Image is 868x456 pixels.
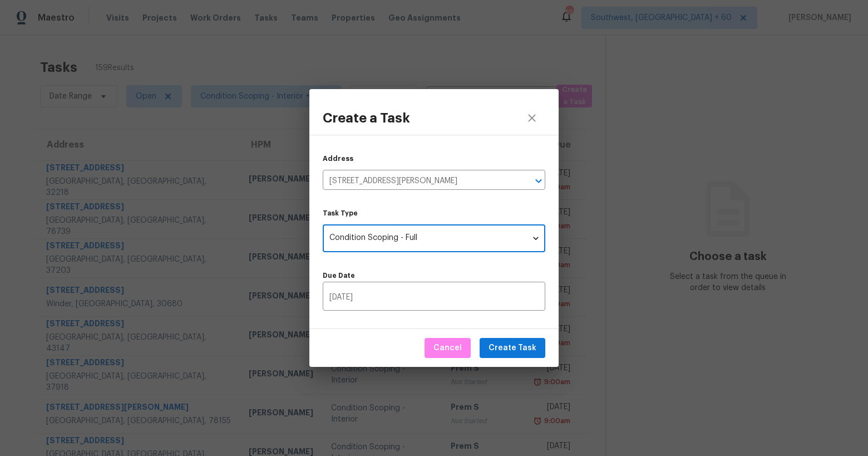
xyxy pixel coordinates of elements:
[433,341,462,355] span: Cancel
[489,341,536,355] span: Create Task
[323,110,410,126] h3: Create a Task
[323,173,514,190] input: Search by address
[323,225,545,252] div: Condition Scoping - Full
[425,338,471,359] button: Cancel
[480,338,545,359] button: Create Task
[323,210,545,217] label: Task Type
[519,105,545,131] button: close
[323,155,353,162] label: Address
[323,272,545,279] label: Due Date
[531,173,546,189] button: Open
